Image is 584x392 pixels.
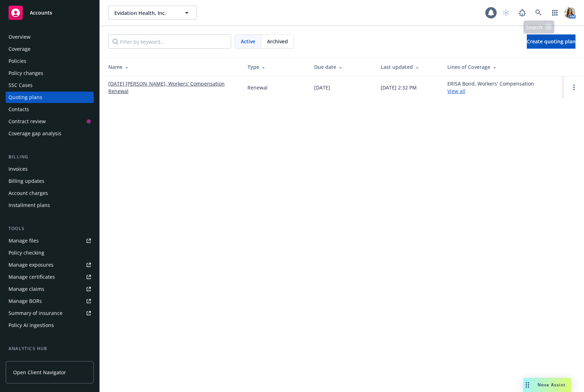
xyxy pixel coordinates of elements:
[9,80,33,91] div: SSC Cases
[6,355,94,366] a: Loss summary generator
[537,382,566,388] span: Nova Assist
[267,38,288,45] span: Archived
[9,235,39,246] div: Manage files
[108,34,231,49] input: Filter by keyword...
[241,38,255,45] span: Active
[447,80,534,95] div: ERISA Bond, Workers' Compensation
[523,378,571,392] button: Nova Assist
[6,31,94,43] a: Overview
[314,84,330,91] div: [DATE]
[9,104,29,115] div: Contacts
[523,378,532,392] div: Drag to move
[6,116,94,127] a: Contract review
[6,247,94,258] a: Policy checking
[381,84,417,91] div: [DATE] 2:32 PM
[9,355,67,366] div: Loss summary generator
[447,88,465,94] a: View all
[9,116,46,127] div: Contract review
[6,200,94,211] a: Installment plans
[6,92,94,103] a: Quoting plans
[9,271,55,283] div: Manage certificates
[9,295,42,307] div: Manage BORs
[6,43,94,55] a: Coverage
[13,369,66,376] span: Open Client Navigator
[108,6,197,20] button: Evidation Health, Inc.
[531,6,546,20] a: Search
[108,63,236,71] div: Name
[6,163,94,175] a: Invoices
[9,247,44,258] div: Policy checking
[6,283,94,295] a: Manage claims
[247,63,303,71] div: Type
[6,259,94,271] a: Manage exposures
[9,320,54,331] div: Policy AI ingestions
[9,187,48,199] div: Account charges
[6,225,94,232] div: Tools
[6,104,94,115] a: Contacts
[9,67,43,79] div: Policy changes
[30,10,52,16] span: Accounts
[527,34,575,49] a: Create quoting plan
[6,271,94,283] a: Manage certificates
[564,7,575,18] img: photo
[6,295,94,307] a: Manage BORs
[447,63,558,71] div: Lines of Coverage
[6,80,94,91] a: SSC Cases
[6,320,94,331] a: Policy AI ingestions
[6,153,94,160] div: Billing
[6,175,94,187] a: Billing updates
[9,175,44,187] div: Billing updates
[515,6,529,20] a: Report a Bug
[570,83,578,92] a: Open options
[499,6,513,20] a: Start snowing
[6,187,94,199] a: Account charges
[6,55,94,67] a: Policies
[6,307,94,319] a: Summary of insurance
[6,128,94,139] a: Coverage gap analysis
[381,63,436,71] div: Last updated
[9,283,44,295] div: Manage claims
[9,163,28,175] div: Invoices
[548,6,562,20] a: Switch app
[9,128,61,139] div: Coverage gap analysis
[108,80,236,95] a: [DATE] [PERSON_NAME], Workers' Compensation Renewal
[6,67,94,79] a: Policy changes
[9,307,62,319] div: Summary of insurance
[6,3,94,23] a: Accounts
[9,200,50,211] div: Installment plans
[114,9,176,17] span: Evidation Health, Inc.
[247,84,268,91] div: Renewal
[527,38,575,45] span: Create quoting plan
[9,55,26,67] div: Policies
[9,31,31,43] div: Overview
[9,259,54,271] div: Manage exposures
[9,92,42,103] div: Quoting plans
[9,43,31,55] div: Coverage
[6,235,94,246] a: Manage files
[6,345,94,352] div: Analytics hub
[314,63,370,71] div: Due date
